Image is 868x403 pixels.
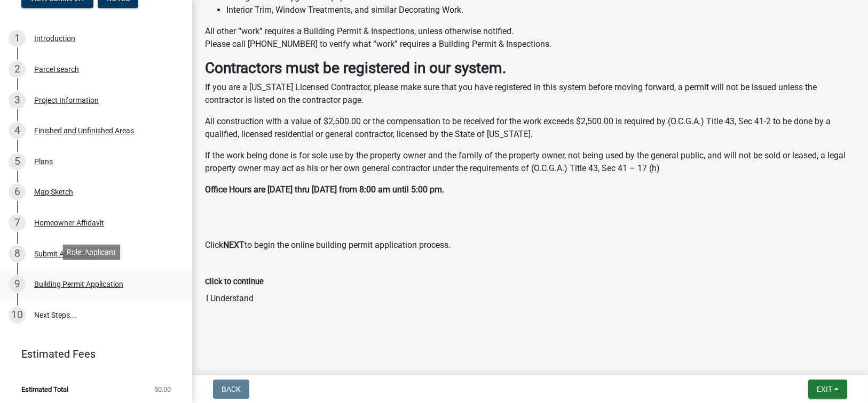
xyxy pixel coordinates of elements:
[21,386,68,393] span: Estimated Total
[205,239,855,252] p: Click to begin the online building permit application process.
[9,276,26,293] div: 9
[205,59,506,77] strong: Contractors must be registered in our system.
[34,96,99,104] div: Project Information
[205,81,855,107] p: If you are a [US_STATE] Licensed Contractor, please make sure that you have registered in this sy...
[34,66,79,73] div: Parcel search
[9,307,26,324] div: 10
[226,4,855,17] li: Interior Trim, Window Treatments, and similar Decorating Work.
[34,280,123,288] div: Building Permit Application
[9,343,175,365] a: Estimated Fees
[62,244,120,260] div: Role: Applicant
[205,149,855,175] p: If the work being done is for sole use by the property owner and the family of the property owner...
[817,385,832,393] span: Exit
[34,250,97,257] div: Submit Application
[223,240,244,250] strong: NEXT
[9,30,26,47] div: 1
[154,386,171,393] span: $0.00
[205,184,444,195] strong: Office Hours are [DATE] thru [DATE] from 8:00 am until 5:00 pm.
[9,183,26,200] div: 6
[34,35,75,42] div: Introduction
[808,380,847,399] button: Exit
[9,153,26,170] div: 5
[34,188,73,196] div: Map Sketch
[9,214,26,231] div: 7
[9,122,26,139] div: 4
[34,158,53,165] div: Plans
[9,245,26,262] div: 8
[205,278,264,286] label: Click to continue
[34,127,134,134] div: Finished and Unfinished Areas
[213,380,249,399] button: Back
[222,385,241,393] span: Back
[205,115,855,141] p: All construction with a value of $2,500.00 or the compensation to be received for the work exceed...
[34,219,104,227] div: Homeowner Affidavit
[205,25,855,51] p: All other “work” requires a Building Permit & Inspections, unless otherwise notified. Please call...
[9,61,26,78] div: 2
[9,92,26,109] div: 3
